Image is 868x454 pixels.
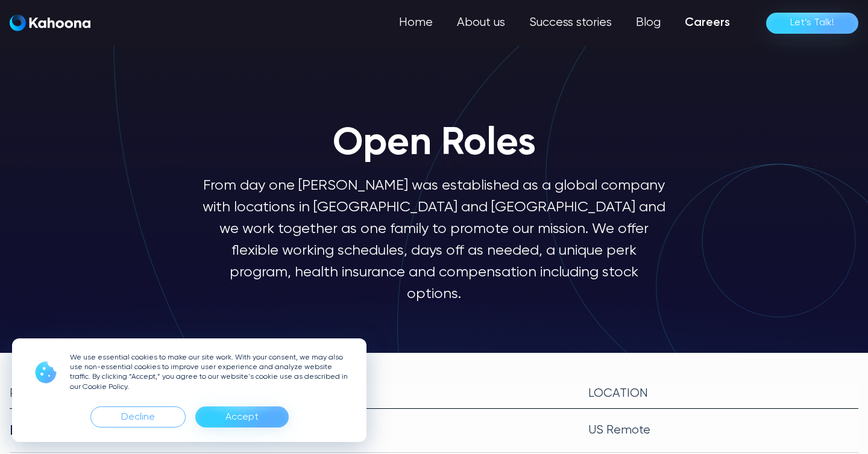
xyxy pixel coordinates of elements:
[10,384,280,403] div: Position
[203,175,665,305] p: From day one [PERSON_NAME] was established as a global company with locations in [GEOGRAPHIC_DATA...
[445,11,517,35] a: About us
[10,14,90,31] img: Kahoona logo white
[517,11,624,35] a: Success stories
[588,384,858,403] div: Location
[195,406,289,428] div: Accept
[624,11,673,35] a: Blog
[10,421,280,440] div: Business Development, eCommerce
[790,13,834,33] div: Let’s Talk!
[333,123,536,165] h1: Open Roles
[10,14,90,32] a: home
[588,421,858,440] div: US Remote
[70,353,352,392] p: We use essential cookies to make our site work. With your consent, we may also use non-essential ...
[121,408,155,427] div: Decline
[299,421,569,440] div: Sales
[225,408,259,427] div: Accept
[387,11,445,35] a: Home
[10,409,858,453] a: Business Development, eCommerceSalesUS Remote
[90,406,186,428] div: Decline
[673,11,742,35] a: Careers
[299,384,569,403] div: team
[766,13,858,34] a: Let’s Talk!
